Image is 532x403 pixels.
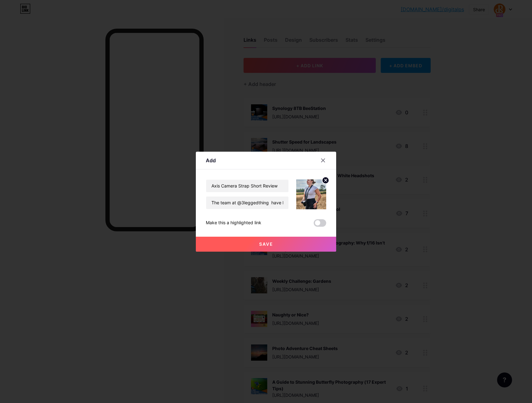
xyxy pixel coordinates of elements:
[206,180,288,192] input: Title
[196,237,336,252] button: Save
[296,179,326,209] img: link_thumbnail
[259,241,273,247] span: Save
[206,197,288,209] input: URL
[206,219,261,227] div: Make this a highlighted link
[206,157,216,164] div: Add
